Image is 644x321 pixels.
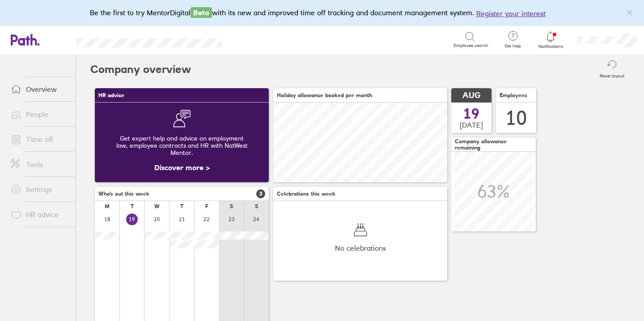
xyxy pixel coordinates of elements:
span: [DATE] [460,121,483,129]
span: Celebrations this week [277,191,335,197]
span: Holiday allowance booked per month [277,92,372,98]
a: Time off [4,130,76,148]
a: Discover more > [154,163,210,172]
a: Overview [4,80,76,98]
span: Who's out this week [98,191,149,197]
div: S [255,203,258,210]
span: Employee search [453,43,488,48]
span: No celebrations [335,244,386,252]
span: Beta [191,7,212,18]
div: Search [246,35,269,43]
span: Employees [500,92,527,98]
div: S [230,203,233,210]
span: 19 [463,107,479,121]
a: Notifications [536,30,565,49]
div: 10 [505,107,527,129]
span: Notifications [536,44,565,49]
div: Get expert help and advice on employment law, employee contracts and HR with NatWest Mentor. [102,128,262,163]
div: F [205,203,208,210]
span: 3 [256,189,265,198]
span: HR advice [98,92,124,98]
div: W [154,203,160,210]
label: Reset layout [594,71,630,79]
div: Be the first to try MentorDigital with its new and improved time off tracking and document manage... [90,7,555,19]
span: AUG [462,91,480,100]
span: Get help [498,43,527,49]
a: HR advice [4,205,76,223]
div: T [180,203,183,210]
h2: Company overview [90,55,191,84]
div: T [131,203,134,210]
a: Settings [4,180,76,198]
button: Reset layout [594,55,630,84]
a: People [4,105,76,123]
button: Register your interest [476,8,546,19]
div: M [105,203,110,210]
span: Company allowance remaining [455,138,532,151]
a: Tools [4,155,76,173]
